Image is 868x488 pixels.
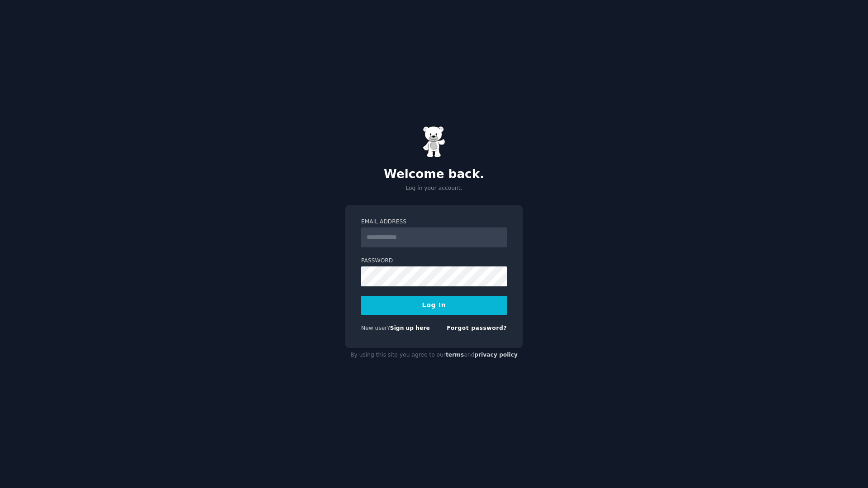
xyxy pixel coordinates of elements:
[361,296,507,315] button: Log In
[345,167,523,182] h2: Welcome back.
[345,348,523,362] div: By using this site you agree to our and
[423,126,445,158] img: Gummy Bear
[345,184,523,193] p: Log in your account.
[361,257,507,265] label: Password
[361,325,390,331] span: New user?
[447,325,507,331] a: Forgot password?
[446,352,464,358] a: terms
[474,352,518,358] a: privacy policy
[390,325,430,331] a: Sign up here
[361,218,507,226] label: Email Address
